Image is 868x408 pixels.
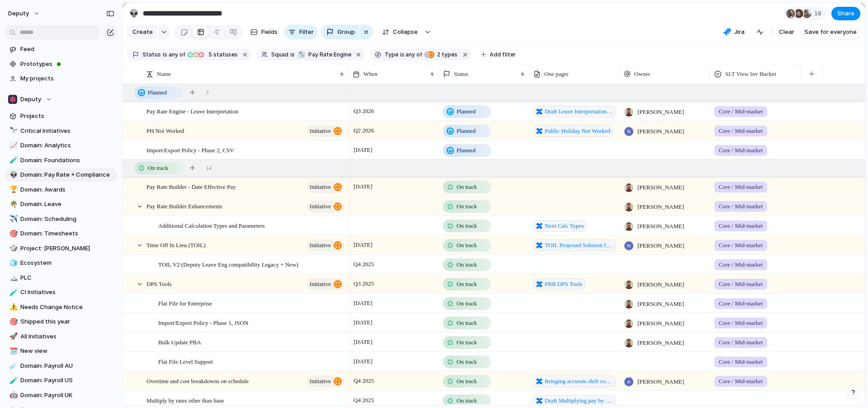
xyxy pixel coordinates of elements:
span: My projects [20,74,114,83]
button: 🤖 [8,391,17,400]
span: Core / Mid-market [719,280,763,289]
span: [DATE] [351,317,375,328]
span: Core / Mid-market [719,357,763,366]
span: Draft Multiplying pay by other rates than the employee base rate [545,396,613,405]
span: [DATE] [351,298,375,309]
span: Overtime and cost breakdowns on schedule [146,375,249,386]
span: On track [457,357,477,366]
span: Project: [PERSON_NAME] [20,244,114,253]
span: Draft Leave Interpretation and the Pay Rate Engine [545,107,613,116]
span: Q2 2026 [351,125,376,136]
span: On track [148,164,168,173]
span: [PERSON_NAME] [637,377,684,386]
span: initiative [310,181,331,193]
span: 14 [206,164,212,173]
button: initiative [307,201,344,212]
a: 📈Domain: Analytics [5,139,118,152]
a: 🎯Domain: Timesheets [5,227,118,240]
span: PH Not Worked [146,125,184,136]
span: Core / Mid-market [719,241,763,250]
span: Import/Export Policy - Phase 2, CSV [146,145,234,155]
span: Q4 2025 [351,395,376,406]
span: Public Holiday Not Worked [545,127,610,136]
span: Q4 2025 [351,259,376,270]
span: Core / Mid-market [719,221,763,230]
span: Domain: Leave [20,200,114,209]
span: Domain: Payroll US [20,376,114,385]
span: statuses [206,51,238,59]
a: 🌴Domain: Leave [5,197,118,211]
a: Next Calc Types [533,220,586,232]
span: 3 [206,88,209,97]
span: any of [167,51,185,59]
span: Bulk Update PBA [158,337,201,347]
span: Pay Rate Engine [308,51,351,59]
a: ⚠️Needs Change Notice [5,300,118,314]
span: Save for everyone [804,28,857,37]
span: Prototypes [20,60,114,69]
span: [PERSON_NAME] [637,319,684,328]
a: 🚀All Initiatives [5,330,118,343]
span: Import/Export Policy - Phase 1, JSON [158,317,248,328]
a: Public Holiday Not Worked [533,125,613,137]
div: 🔭 [9,126,16,136]
div: 🎯 [9,229,16,239]
button: 🎯 [8,317,17,326]
span: initiative [310,200,331,213]
button: Deputy [5,93,118,106]
button: 5 statuses [186,50,240,60]
button: 👽 [8,170,17,179]
div: 🏔️ [9,272,16,283]
div: 🔧 [298,51,305,58]
a: 🧪Domain: Foundations [5,154,118,167]
span: Q3 2026 [351,106,376,117]
a: Prototypes [5,57,118,71]
a: 🎲Project: [PERSON_NAME] [5,242,118,255]
span: TOIL Proposed Solution for Deputy [545,241,613,250]
span: Core / Mid-market [719,319,763,328]
a: Feed [5,42,118,56]
span: Planned [148,88,167,97]
span: initiative [310,375,331,388]
div: 👽 [129,7,139,19]
span: [DATE] [351,239,375,250]
span: Clear [779,28,794,37]
span: Name [157,70,171,79]
span: Core / Mid-market [719,260,763,269]
div: 🎯Shipped this year [5,315,118,328]
span: Shipped this year [20,317,114,326]
span: Pay Rate Builder - Date Effective Pay [146,181,236,192]
div: 🧪 [9,375,16,386]
div: 🏆 [9,184,16,195]
span: [PERSON_NAME] [637,338,684,347]
span: 2 [434,51,442,58]
span: Group [337,28,355,37]
span: Jira [734,28,745,37]
span: initiative [310,239,331,252]
a: TOIL Proposed Solution for Deputy [533,239,616,251]
a: 🧊Ecosystem [5,256,118,270]
a: ✈️Domain: Scheduling [5,212,118,226]
span: Critical Initiatives [20,127,114,136]
a: 👽Domain: Pay Rate + Compliance [5,168,118,182]
a: 🏔️PLC [5,271,118,285]
a: Projects [5,109,118,123]
button: Jira [720,25,748,39]
div: 🧪Domain: Payroll US [5,374,118,387]
button: 🧪 [8,156,17,165]
span: SLT View Inv Bucket [725,70,776,79]
span: Deputy [20,95,41,104]
span: Fields [261,28,278,37]
span: On track [457,260,477,269]
span: [DATE] [351,356,375,367]
button: initiative [307,125,344,137]
span: Filter [299,28,314,37]
span: initiative [310,278,331,291]
span: Bringing accurate shift costings to the schedule which unlocks better overtime management [545,377,613,386]
span: Domain: Timesheets [20,229,114,238]
span: Flat File for Enterprise [158,298,212,308]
